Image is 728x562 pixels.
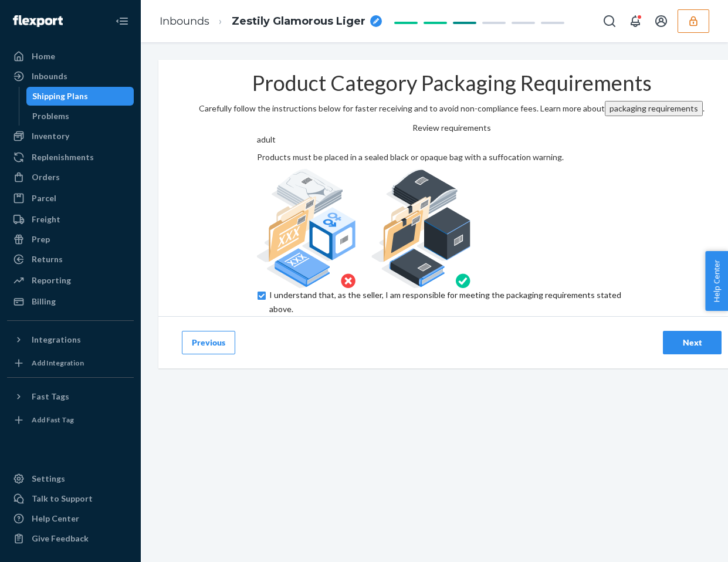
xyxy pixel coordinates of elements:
div: Settings [32,473,65,485]
div: Returns [32,253,63,265]
a: Shipping Plans [26,87,134,106]
a: Inventory [7,127,134,145]
div: Parcel [32,192,56,204]
div: Billing [32,296,56,307]
div: Reporting [32,275,71,286]
button: Previous [182,331,235,354]
ol: breadcrumbs [150,4,391,39]
img: adult.0799b1ec45d22327ea2afef104edd48b.png [257,169,470,288]
div: Help Center [32,513,79,524]
div: Give Feedback [32,533,89,544]
a: Inbounds [7,67,134,86]
button: Open Search Box [598,9,621,33]
a: Help Center [7,509,134,528]
a: Prep [7,230,134,249]
div: Next [673,337,712,348]
button: Open notifications [624,9,647,33]
div: Replenishments [32,151,94,163]
div: Home [32,50,55,62]
div: Talk to Support [32,493,93,505]
div: Freight [32,214,60,225]
img: Flexport logo [13,15,63,27]
a: Problems [26,107,134,126]
a: Replenishments [7,148,134,167]
button: packaging requirements [605,101,703,116]
h1: Product Category Packaging Requirements [252,72,652,95]
p: Products must be placed in a sealed black or opaque bag with a suffocation warning. [257,151,647,163]
button: Close Navigation [110,9,134,33]
a: Returns [7,250,134,269]
div: Integrations [32,334,81,346]
a: Orders [7,168,134,187]
div: Problems [32,110,69,122]
a: Home [7,47,134,66]
button: Fast Tags [7,387,134,406]
button: Integrations [7,330,134,349]
div: Fast Tags [32,391,69,402]
button: Give Feedback [7,529,134,548]
a: Reporting [7,271,134,290]
a: Add Integration [7,354,134,373]
div: Add Integration [32,358,84,368]
span: Zestily Glamorous Liger [232,14,365,29]
a: Inbounds [160,15,209,28]
div: Inbounds [32,70,67,82]
div: Inventory [32,130,69,142]
button: Next [663,331,722,354]
a: Settings [7,469,134,488]
div: Prep [32,233,50,245]
div: Review requirements [412,122,491,134]
a: Freight [7,210,134,229]
a: Billing [7,292,134,311]
button: Open account menu [649,9,673,33]
div: Add Fast Tag [32,415,74,425]
a: Add Fast Tag [7,411,134,429]
a: Talk to Support [7,489,134,508]
div: Shipping Plans [32,90,88,102]
button: Help Center [705,251,728,311]
div: Orders [32,171,60,183]
p: Carefully follow the instructions below for faster receiving and to avoid non-compliance fees. Le... [199,101,705,116]
a: Parcel [7,189,134,208]
p: adult [257,134,647,145]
